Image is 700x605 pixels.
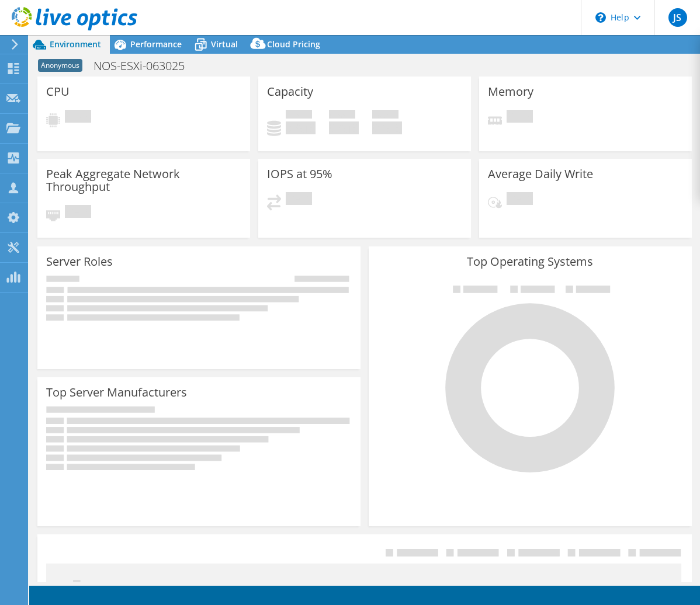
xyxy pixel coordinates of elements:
h4: 0 GiB [372,121,402,134]
h1: NOS-ESXi-063025 [88,60,203,72]
span: Total [372,110,398,121]
h3: Memory [488,85,533,98]
h3: Server Roles [46,255,113,268]
h3: Average Daily Write [488,168,593,180]
h3: Capacity [267,85,313,98]
span: Anonymous [38,59,82,72]
span: Pending [65,205,91,221]
h3: Peak Aggregate Network Throughput [46,168,241,193]
span: Cloud Pricing [267,39,320,50]
span: Free [329,110,355,121]
span: Pending [65,110,91,126]
svg: \n [595,12,606,23]
h3: CPU [46,85,70,98]
h3: Top Operating Systems [377,255,683,268]
span: Environment [50,39,101,50]
span: Pending [507,110,533,126]
span: Used [286,110,312,121]
h4: 0 GiB [329,121,359,134]
h3: IOPS at 95% [267,168,332,180]
span: Virtual [211,39,238,50]
h3: Top Server Manufacturers [46,386,187,399]
span: Pending [507,192,533,208]
h4: 0 GiB [286,121,316,134]
span: Pending [286,192,312,208]
span: Performance [130,39,182,50]
span: JS [668,8,687,27]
